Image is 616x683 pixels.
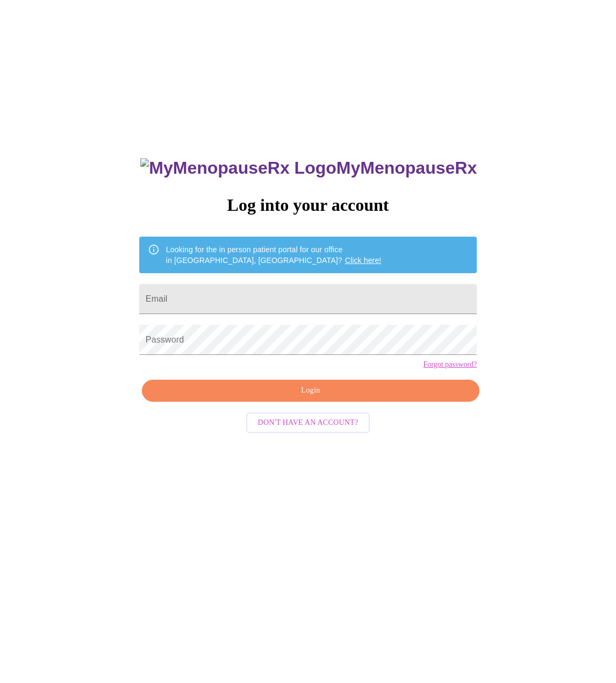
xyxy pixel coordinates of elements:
h3: MyMenopauseRx [140,158,477,178]
img: MyMenopauseRx Logo [140,158,336,178]
a: Forgot password? [423,360,477,369]
div: Looking for the in person patient portal for our office in [GEOGRAPHIC_DATA], [GEOGRAPHIC_DATA]? [166,240,382,270]
h3: Log into your account [139,195,477,215]
span: Don't have an account? [258,416,359,430]
button: Login [142,380,479,402]
a: Click here! [345,256,382,265]
a: Don't have an account? [243,417,373,426]
button: Don't have an account? [246,412,370,433]
span: Login [154,384,467,397]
